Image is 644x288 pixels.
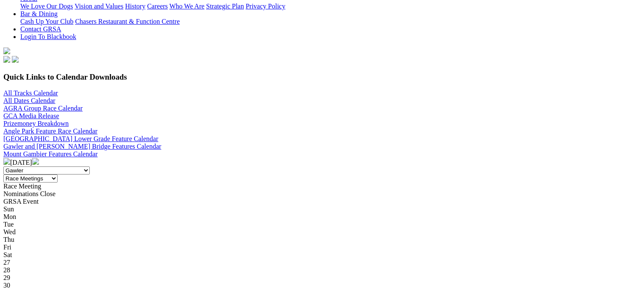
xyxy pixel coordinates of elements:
[3,266,10,274] span: 28
[169,3,205,10] a: Who We Are
[3,213,641,221] div: Mon
[3,143,161,150] a: Gawler and [PERSON_NAME] Bridge Features Calendar
[3,205,641,213] div: Sun
[3,259,10,266] span: 27
[3,112,59,119] a: GCA Media Release
[20,33,76,40] a: Login To Blackbook
[3,228,641,236] div: Wed
[20,25,61,33] a: Contact GRSA
[20,3,641,10] div: About
[12,56,19,63] img: twitter.svg
[3,251,641,259] div: Sat
[3,158,10,165] img: chevron-left-pager-white.svg
[3,127,97,135] a: Angle Park Feature Race Calendar
[20,18,641,25] div: Bar & Dining
[147,3,168,10] a: Careers
[20,10,58,17] a: Bar & Dining
[75,18,180,25] a: Chasers Restaurant & Function Centre
[3,183,641,190] div: Race Meeting
[3,47,10,54] img: logo-grsa-white.png
[3,198,641,205] div: GRSA Event
[75,3,123,10] a: Vision and Values
[3,56,10,63] img: facebook.svg
[3,244,641,251] div: Fri
[125,3,145,10] a: History
[20,3,73,10] a: We Love Our Dogs
[32,158,39,165] img: chevron-right-pager-white.svg
[3,274,10,281] span: 29
[3,97,55,104] a: All Dates Calendar
[3,158,641,166] div: [DATE]
[3,150,98,158] a: Mount Gambier Features Calendar
[206,3,244,10] a: Strategic Plan
[3,135,158,142] a: [GEOGRAPHIC_DATA] Lower Grade Feature Calendar
[3,89,58,97] a: All Tracks Calendar
[246,3,285,10] a: Privacy Policy
[20,18,73,25] a: Cash Up Your Club
[3,105,83,112] a: AGRA Group Race Calendar
[3,72,641,82] h3: Quick Links to Calendar Downloads
[3,236,641,244] div: Thu
[3,190,641,198] div: Nominations Close
[3,221,641,228] div: Tue
[3,120,69,127] a: Prizemoney Breakdown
